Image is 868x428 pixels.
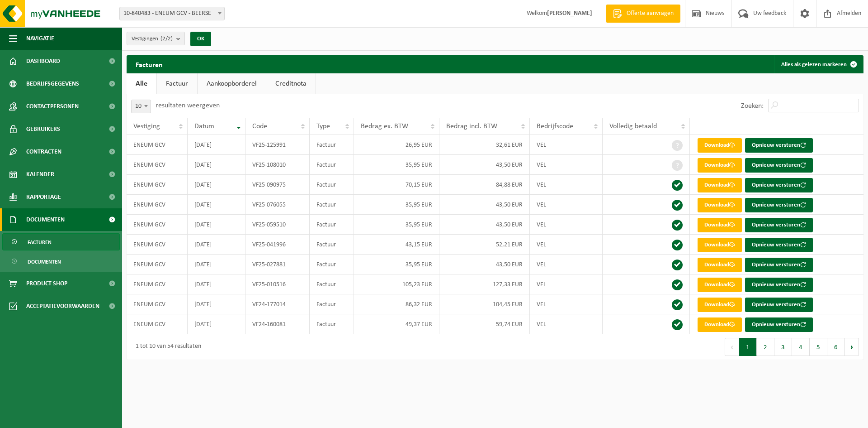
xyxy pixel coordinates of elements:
[774,338,792,356] button: 3
[745,258,813,272] button: Opnieuw versturen
[530,135,603,155] td: VEL
[245,235,309,255] td: VF25-041996
[530,235,603,255] td: VEL
[188,314,245,334] td: [DATE]
[119,7,225,20] span: 10-840483 - ENEUM GCV - BEERSE
[439,215,530,235] td: 43,50 EUR
[188,135,245,155] td: [DATE]
[310,274,354,294] td: Factuur
[188,175,245,195] td: [DATE]
[120,7,224,20] span: 10-840483 - ENEUM GCV - BEERSE
[774,55,863,73] button: Alles als gelezen markeren
[354,235,440,255] td: 43,15 EUR
[127,73,156,94] a: Alle
[745,158,813,173] button: Opnieuw versturen
[698,138,742,153] a: Download
[439,155,530,175] td: 43,50 EUR
[132,32,173,46] span: Vestigingen
[310,155,354,175] td: Factuur
[127,274,188,294] td: ENEUM GCV
[127,135,188,155] td: ENEUM GCV
[127,294,188,314] td: ENEUM GCV
[26,72,79,95] span: Bedrijfsgegevens
[361,123,408,130] span: Bedrag ex. BTW
[757,338,774,356] button: 2
[810,338,827,356] button: 5
[310,175,354,195] td: Factuur
[127,55,172,73] h2: Facturen
[354,314,440,334] td: 49,37 EUR
[310,215,354,235] td: Factuur
[245,215,309,235] td: VF25-059510
[188,195,245,215] td: [DATE]
[741,102,764,110] label: Zoeken:
[745,298,813,312] button: Opnieuw versturen
[354,135,440,155] td: 26,95 EUR
[188,215,245,235] td: [DATE]
[127,235,188,255] td: ENEUM GCV
[609,123,657,130] span: Volledig betaald
[698,298,742,312] a: Download
[745,138,813,153] button: Opnieuw versturen
[530,255,603,274] td: VEL
[745,317,813,332] button: Opnieuw versturen
[310,195,354,215] td: Factuur
[827,338,845,356] button: 6
[28,234,52,251] span: Facturen
[845,338,859,356] button: Next
[316,123,330,130] span: Type
[530,294,603,314] td: VEL
[127,215,188,235] td: ENEUM GCV
[354,155,440,175] td: 35,95 EUR
[725,338,739,356] button: Previous
[131,100,151,113] span: 10
[127,155,188,175] td: ENEUM GCV
[698,158,742,173] a: Download
[745,218,813,232] button: Opnieuw versturen
[127,195,188,215] td: ENEUM GCV
[698,218,742,232] a: Download
[266,73,316,94] a: Creditnota
[354,294,440,314] td: 86,32 EUR
[698,317,742,332] a: Download
[310,135,354,155] td: Factuur
[26,50,60,72] span: Dashboard
[354,255,440,274] td: 35,95 EUR
[127,175,188,195] td: ENEUM GCV
[537,123,573,130] span: Bedrijfscode
[354,195,440,215] td: 35,95 EUR
[194,123,214,130] span: Datum
[190,32,211,46] button: OK
[624,9,676,18] span: Offerte aanvragen
[439,235,530,255] td: 52,21 EUR
[530,274,603,294] td: VEL
[530,314,603,334] td: VEL
[26,163,54,186] span: Kalender
[245,314,309,334] td: VF24-160081
[530,155,603,175] td: VEL
[439,314,530,334] td: 59,74 EUR
[439,294,530,314] td: 104,45 EUR
[439,195,530,215] td: 43,50 EUR
[698,198,742,212] a: Download
[745,278,813,292] button: Opnieuw versturen
[745,198,813,212] button: Opnieuw versturen
[132,100,151,113] span: 10
[354,274,440,294] td: 105,23 EUR
[188,255,245,274] td: [DATE]
[133,123,160,130] span: Vestiging
[698,178,742,192] a: Download
[354,175,440,195] td: 70,15 EUR
[439,274,530,294] td: 127,33 EUR
[439,135,530,155] td: 32,61 EUR
[792,338,810,356] button: 4
[252,123,267,130] span: Code
[739,338,757,356] button: 1
[698,258,742,272] a: Download
[127,255,188,274] td: ENEUM GCV
[26,272,67,295] span: Product Shop
[26,186,61,208] span: Rapportage
[28,253,61,270] span: Documenten
[530,175,603,195] td: VEL
[245,274,309,294] td: VF25-010516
